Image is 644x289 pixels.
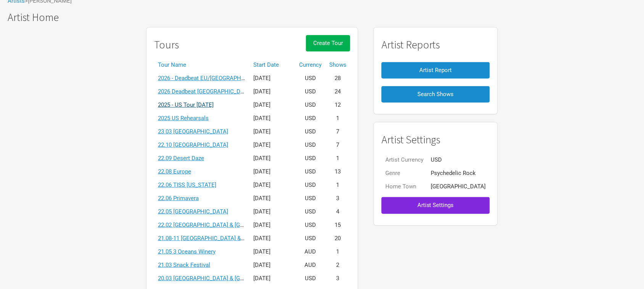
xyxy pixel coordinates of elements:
button: Create Tour [306,35,350,51]
td: USD [295,138,325,152]
a: 21.05 3 Oceans Winery [158,248,216,255]
td: [DATE] [250,85,295,98]
td: [DATE] [250,72,295,85]
a: Artist Report [382,58,490,82]
td: [DATE] [250,192,295,205]
td: [GEOGRAPHIC_DATA] [427,180,490,193]
td: Home Town [382,180,427,193]
td: [DATE] [250,98,295,112]
td: AUD [295,245,325,258]
span: Artist Settings [417,202,454,209]
a: 22.06 TISS [US_STATE] [158,181,216,188]
h1: Artist Settings [382,134,490,146]
td: Genre [382,167,427,180]
a: 2025 - US Tour [DATE] [158,101,214,108]
button: Search Shows [382,86,490,103]
td: USD [295,152,325,165]
a: Create Tour [306,35,350,58]
td: Psychedelic Rock [427,167,490,180]
a: 22.08 Europe [158,168,191,175]
span: Create Tour [313,40,343,47]
td: USD [295,192,325,205]
th: Currency [295,58,325,72]
th: Shows [325,58,350,72]
td: USD [295,112,325,125]
td: 1 [325,152,350,165]
td: 2 [325,258,350,272]
td: USD [295,98,325,112]
td: [DATE] [250,125,295,138]
td: USD [295,85,325,98]
a: 22.10 [GEOGRAPHIC_DATA] [158,141,228,148]
td: [DATE] [250,178,295,192]
td: [DATE] [250,232,295,245]
td: 24 [325,85,350,98]
span: Artist Report [420,67,452,74]
a: 21.03 Snack Festival [158,262,210,268]
th: Tour Name [154,58,250,72]
a: 21.08-11 [GEOGRAPHIC_DATA] & [GEOGRAPHIC_DATA] [158,235,297,242]
td: [DATE] [250,218,295,232]
td: 4 [325,205,350,218]
td: USD [295,205,325,218]
a: 20.03 [GEOGRAPHIC_DATA] & [GEOGRAPHIC_DATA] [158,275,290,282]
a: 22.02 [GEOGRAPHIC_DATA] & [GEOGRAPHIC_DATA] [158,222,290,228]
td: 20 [325,232,350,245]
td: USD [295,178,325,192]
td: USD [295,272,325,285]
td: [DATE] [250,258,295,272]
td: 12 [325,98,350,112]
td: [DATE] [250,138,295,152]
td: 3 [325,272,350,285]
a: 22.09 Desert Daze [158,155,204,162]
td: USD [295,72,325,85]
span: Search Shows [418,91,454,98]
td: [DATE] [250,112,295,125]
button: Artist Settings [382,197,490,214]
td: 7 [325,138,350,152]
td: 13 [325,165,350,178]
td: [DATE] [250,272,295,285]
a: 22.05 [GEOGRAPHIC_DATA] [158,208,228,215]
td: USD [295,125,325,138]
a: Search Shows [382,82,490,106]
th: Start Date [250,58,295,72]
td: [DATE] [250,205,295,218]
td: USD [427,153,490,167]
td: Artist Currency [382,153,427,167]
td: 15 [325,218,350,232]
td: 3 [325,192,350,205]
a: 2026 Deadbeat [GEOGRAPHIC_DATA] & [GEOGRAPHIC_DATA] Summer [158,88,336,95]
td: [DATE] [250,152,295,165]
td: USD [295,218,325,232]
td: AUD [295,258,325,272]
td: 1 [325,112,350,125]
h1: Artist Reports [382,39,490,51]
a: 23 03 [GEOGRAPHIC_DATA] [158,128,228,135]
td: [DATE] [250,165,295,178]
td: USD [295,165,325,178]
td: USD [295,232,325,245]
td: 1 [325,178,350,192]
td: 7 [325,125,350,138]
a: 22.06 Primavera [158,195,199,202]
button: Artist Report [382,62,490,79]
a: 2026 - Deadbeat EU/[GEOGRAPHIC_DATA] [DATE] [158,75,283,82]
td: 1 [325,245,350,258]
a: 2025 US Rehearsals [158,115,209,122]
a: Artist Settings [382,193,490,217]
h1: Tours [154,39,179,51]
td: 28 [325,72,350,85]
h1: Artist Home [8,11,644,23]
td: [DATE] [250,245,295,258]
